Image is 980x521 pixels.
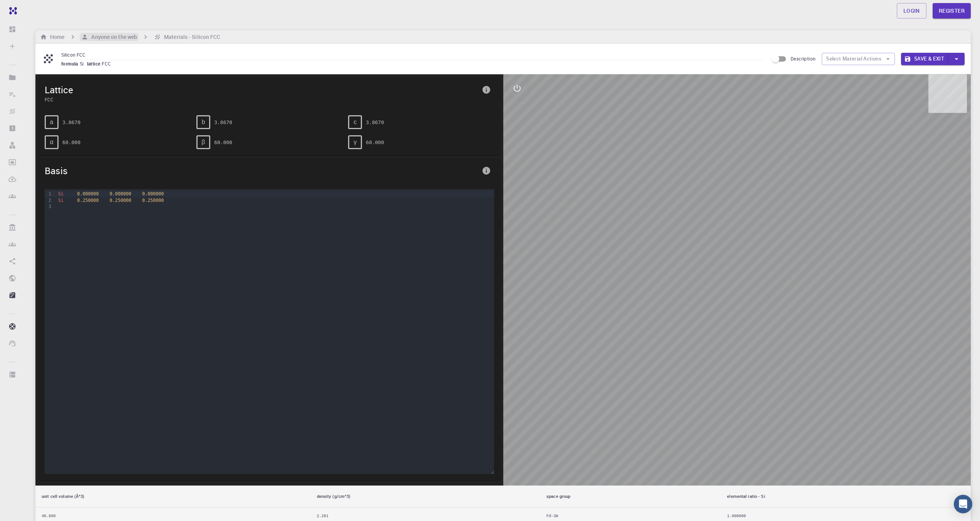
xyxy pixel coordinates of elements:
button: Select Material Actions [822,53,895,65]
span: formula [61,61,80,67]
span: Basis [45,165,479,177]
span: Si [58,198,64,203]
span: 0.250000 [77,198,99,203]
nav: breadcrumb [39,33,222,41]
span: FCC [102,61,114,67]
span: c [353,119,357,126]
h6: Home [47,33,64,41]
span: α [50,139,53,146]
div: 3 [45,203,52,210]
pre: 60.000 [366,136,384,149]
a: Login [897,3,926,18]
th: density (g/cm^3) [311,486,541,508]
span: b [202,119,205,126]
span: Si [80,61,87,67]
pre: 3.8670 [62,116,80,129]
span: Si [58,191,64,197]
h6: Materials - Silicon FCC [161,33,220,41]
pre: 3.8670 [214,116,232,129]
span: γ [353,139,357,146]
button: Save & Exit [901,53,948,65]
span: Description [791,55,816,62]
button: info [479,82,494,97]
th: space group [540,486,721,508]
span: β [202,139,205,146]
button: info [479,163,494,178]
span: a [50,119,54,126]
span: 0.000000 [110,191,131,197]
h6: Anyone on the web [88,33,137,41]
span: lattice [87,61,102,67]
th: unit cell volume (Å^3) [35,486,311,508]
span: 0.250000 [110,198,131,203]
div: 2 [45,197,52,203]
pre: 60.000 [214,136,232,149]
pre: 60.000 [62,136,80,149]
span: 0.000000 [77,191,99,197]
a: Register [933,3,971,18]
th: elemental ratio - Si [721,486,971,508]
span: 0.000000 [142,191,164,197]
pre: 3.8670 [366,116,384,129]
span: 0.250000 [142,198,164,203]
div: 1 [45,191,52,197]
img: logo [6,7,17,15]
span: FCC [45,96,479,103]
div: Open Intercom Messenger [954,495,972,513]
span: Lattice [45,84,479,96]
